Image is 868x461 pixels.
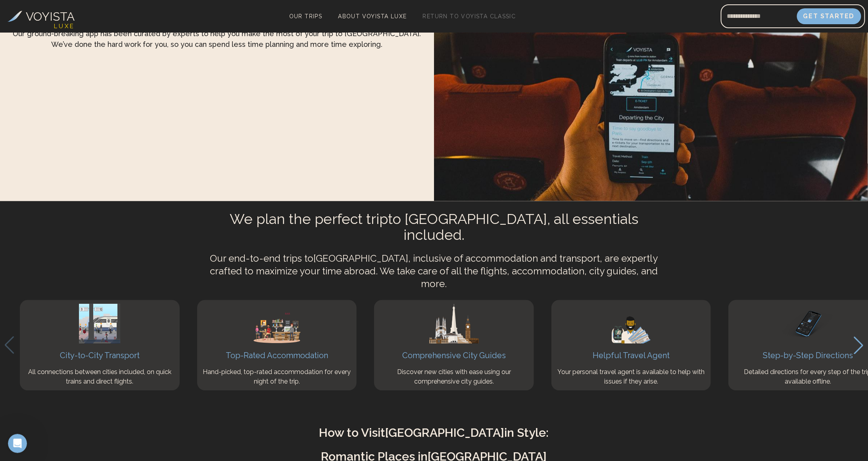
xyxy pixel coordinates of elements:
[207,350,347,361] h3: Top-Rated Accommodation
[201,368,353,387] h4: Hand-picked, top-rated accommodation for every night of the trip.
[289,13,323,19] span: Our Trips
[797,8,861,24] button: Get Started
[721,7,797,26] input: Email address
[20,300,180,391] swiper-slide: 1 / 5
[384,350,524,361] h3: Comprehensive City Guides
[201,304,353,344] img: Top-Rated Accommodation
[8,434,27,453] iframe: Intercom live chat
[335,11,410,22] a: About Voyista Luxe
[420,11,519,22] a: Return to Voyista Classic
[199,426,669,440] h2: How to Visit [GEOGRAPHIC_DATA] in Style:
[423,13,516,19] span: Return to Voyista Classic
[24,304,176,344] img: City-to-City Transport
[6,29,428,50] p: Our ground-breaking app has been curated by experts to help you make the most of your trip to [GE...
[24,368,176,387] h4: All connections between cities included, on quick trains and direct flights.
[30,350,169,361] h3: City-to-City Transport
[286,11,326,22] a: Our Trips
[54,22,73,31] h4: L U X E
[378,304,530,344] img: Comprehensive City Guides
[378,368,530,387] h4: Discover new cities with ease using our comprehensive city guides.
[374,300,534,391] swiper-slide: 3 / 5
[205,253,663,291] h4: Our end-to-end trips to [GEOGRAPHIC_DATA] , inclusive of accommodation and transport, are expertl...
[26,8,75,25] h3: VOYISTA
[562,350,701,361] h3: Helpful Travel Agent
[205,211,663,243] h2: We plan the perfect trip to [GEOGRAPHIC_DATA] , all essentials included.
[551,300,711,391] swiper-slide: 4 / 5
[197,300,357,391] swiper-slide: 2 / 5
[555,304,707,344] img: Helpful Travel Agent
[8,8,75,25] a: VOYISTA
[338,13,407,19] span: About Voyista Luxe
[555,368,707,387] h4: Your personal travel agent is available to help with issues if they arise.
[8,11,22,22] img: Voyista Logo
